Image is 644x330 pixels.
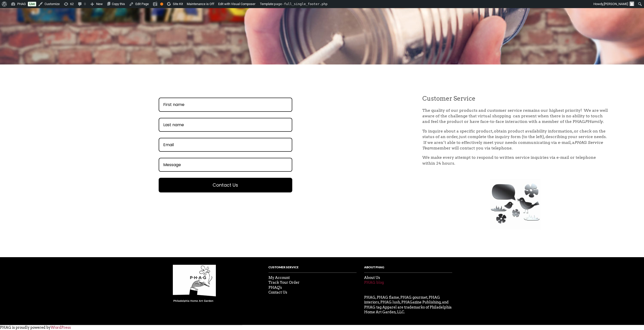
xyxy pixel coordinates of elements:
[490,179,541,229] img: Decal twitter
[160,3,163,6] div: OK
[159,138,292,152] input: Email field
[364,265,452,273] h4: About PHag
[585,119,603,124] em: PHamily
[274,2,327,6] span: page-full_single_footer.php
[422,155,608,170] h4: We make every attempt to respond to written service inquiries via e-mail or telephone within 24 h...
[173,2,183,6] span: Site Kit
[268,290,287,294] a: Contact Us
[268,265,357,273] h4: Customer Service
[51,325,71,329] a: WordPress
[364,280,384,284] a: PHAG blog
[268,280,300,284] a: Track Your Order
[159,98,292,112] input: FirstName field
[364,295,452,315] p: PHAG, PHAG flame, PHAG gourmet, PHAG interiors, PHAG lush, PHAGazine Publishing, and PHAG tag App...
[159,118,292,132] input: LastName field
[268,276,290,280] a: My Account
[422,95,608,107] h1: Customer Service
[422,108,608,128] h4: The quality of our products and customer service remains our highest priority! We are well aware ...
[159,178,292,192] button: Contact Us
[159,158,292,172] input: Message field
[268,285,282,290] a: PHAQ's
[364,276,380,280] a: About Us
[28,2,36,6] a: Live
[422,128,608,155] h4: To inquire about a specific product, obtain product availability information, or check on the sta...
[173,265,216,303] img: phag-logo-compressor.gif
[604,2,628,6] span: [PERSON_NAME]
